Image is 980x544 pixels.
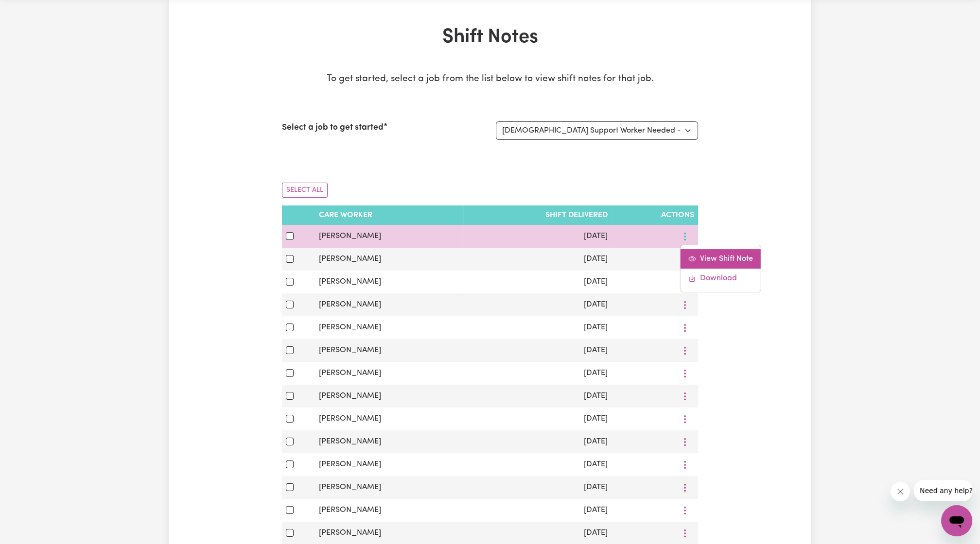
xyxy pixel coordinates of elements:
[282,72,698,86] p: To get started, select a job from the list below to view shift notes for that job.
[676,411,694,426] button: More options
[676,229,694,244] button: More options
[676,320,694,335] button: More options
[319,506,381,514] span: [PERSON_NAME]
[463,476,612,499] td: [DATE]
[319,392,381,400] span: [PERSON_NAME]
[676,343,694,358] button: More options
[891,482,910,501] iframe: Close message
[700,255,753,263] span: View Shift Note
[463,316,612,339] td: [DATE]
[941,505,972,536] iframe: Button to launch messaging window
[463,408,612,430] td: [DATE]
[319,438,381,445] span: [PERSON_NAME]
[676,297,694,312] button: More options
[463,248,612,271] td: [DATE]
[463,385,612,408] td: [DATE]
[676,389,694,404] button: More options
[319,255,381,263] span: [PERSON_NAME]
[319,232,381,240] span: [PERSON_NAME]
[463,225,612,248] td: [DATE]
[676,457,694,472] button: More options
[319,323,381,331] span: [PERSON_NAME]
[463,271,612,293] td: [DATE]
[319,483,381,491] span: [PERSON_NAME]
[676,274,694,289] button: More options
[676,366,694,381] button: More options
[319,460,381,468] span: [PERSON_NAME]
[319,301,381,308] span: [PERSON_NAME]
[681,269,761,288] a: Download
[463,362,612,385] td: [DATE]
[612,205,698,225] th: Actions
[319,529,381,537] span: [PERSON_NAME]
[676,503,694,518] button: More options
[319,346,381,354] span: [PERSON_NAME]
[319,211,372,219] span: Care Worker
[282,121,384,134] label: Select a job to get started
[680,245,761,292] div: More options
[914,480,972,501] iframe: Message from company
[676,434,694,449] button: More options
[319,369,381,377] span: [PERSON_NAME]
[319,415,381,423] span: [PERSON_NAME]
[319,278,381,286] span: [PERSON_NAME]
[463,499,612,522] td: [DATE]
[463,430,612,453] td: [DATE]
[463,293,612,316] td: [DATE]
[6,7,59,15] span: Need any help?
[463,205,612,225] th: Shift delivered
[676,252,694,267] button: More options
[282,183,328,198] button: Select All
[463,453,612,476] td: [DATE]
[676,480,694,495] button: More options
[681,249,761,269] a: View Shift Note
[282,26,698,49] h1: Shift Notes
[676,526,694,541] button: More options
[463,339,612,362] td: [DATE]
